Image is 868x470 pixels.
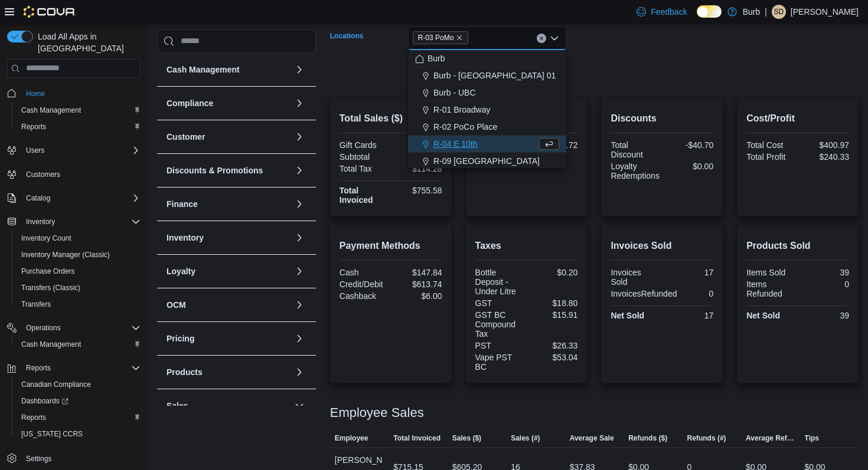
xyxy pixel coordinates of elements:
[664,140,713,150] div: -$40.70
[17,394,141,408] span: Dashboards
[26,146,44,155] span: Users
[21,191,55,205] button: Catalog
[393,186,442,195] div: $755.58
[17,410,141,425] span: Reports
[167,97,290,109] button: Compliance
[21,321,141,335] span: Operations
[408,101,566,119] button: R-01 Broadway
[21,340,81,349] span: Cash Management
[340,164,389,173] div: Total Tax
[21,451,141,465] span: Settings
[167,299,186,311] h3: OCM
[17,281,141,295] span: Transfers (Classic)
[528,341,577,350] div: $26.33
[21,396,68,406] span: Dashboards
[433,155,540,167] span: R-09 [GEOGRAPHIC_DATA]
[21,122,46,132] span: Reports
[17,103,86,117] a: Cash Management
[611,289,677,298] div: InvoicesRefunded
[17,337,86,351] a: Cash Management
[475,239,578,253] h2: Taxes
[167,64,290,75] button: Cash Management
[21,429,83,439] span: [US_STATE] CCRS
[17,120,51,134] a: Reports
[17,297,141,311] span: Transfers
[475,341,524,350] div: PST
[746,140,795,150] div: Total Cost
[21,143,141,157] span: Users
[340,111,442,126] h2: Total Sales ($)
[26,170,60,179] span: Customers
[21,234,71,243] span: Inventory Count
[550,34,559,43] button: Close list of options
[21,380,91,389] span: Canadian Compliance
[537,34,546,43] button: Clear input
[475,268,524,296] div: Bottle Deposit - Under Litre
[2,142,145,159] button: Users
[292,163,306,178] button: Discounts & Promotions
[21,250,110,259] span: Inventory Manager (Classic)
[805,433,819,443] span: Tips
[433,70,556,81] span: Burb - [GEOGRAPHIC_DATA] 01
[2,85,145,102] button: Home
[17,297,56,311] a: Transfers
[17,120,141,134] span: Reports
[393,280,442,289] div: $613.74
[167,131,290,143] button: Customer
[611,311,644,320] strong: Net Sold
[611,268,660,287] div: Invoices Sold
[12,119,145,135] button: Reports
[24,6,76,18] img: Cova
[21,361,141,375] span: Reports
[433,121,497,133] span: R-02 PoCo Place
[408,136,566,153] button: R-04 E 10th
[2,166,145,183] button: Customers
[17,337,141,351] span: Cash Management
[26,323,61,333] span: Operations
[21,167,65,182] a: Customers
[800,311,849,320] div: 39
[2,190,145,206] button: Catalog
[697,5,722,18] input: Dark Mode
[167,400,290,412] button: Sales
[340,186,373,205] strong: Total Invoiced
[393,140,442,150] div: $0.00
[21,452,56,466] a: Settings
[746,239,849,253] h2: Products Sold
[12,230,145,246] button: Inventory Count
[393,291,442,301] div: $6.00
[292,96,306,110] button: Compliance
[791,5,859,19] p: [PERSON_NAME]
[408,67,566,84] button: Burb - [GEOGRAPHIC_DATA] 01
[475,298,524,308] div: GST
[21,413,46,422] span: Reports
[12,409,145,426] button: Reports
[611,140,660,159] div: Total Discount
[418,32,454,44] span: R-03 PoMo
[413,31,469,44] span: R-03 PoMo
[167,333,194,344] h3: Pricing
[167,131,205,143] h3: Customer
[611,162,660,180] div: Loyalty Redemptions
[17,231,141,245] span: Inventory Count
[17,103,141,117] span: Cash Management
[17,264,80,278] a: Purchase Orders
[167,232,290,244] button: Inventory
[17,231,76,245] a: Inventory Count
[292,331,306,346] button: Pricing
[17,248,141,262] span: Inventory Manager (Classic)
[26,217,55,226] span: Inventory
[340,291,389,301] div: Cashback
[681,289,713,298] div: 0
[746,268,795,277] div: Items Sold
[528,298,577,308] div: $18.80
[330,406,424,420] h3: Employee Sales
[292,197,306,211] button: Finance
[340,268,389,277] div: Cash
[456,34,463,41] button: Remove R-03 PoMo from selection in this group
[167,232,204,244] h3: Inventory
[528,310,577,320] div: $15.91
[21,87,50,101] a: Home
[408,119,566,136] button: R-02 PoCo Place
[167,64,240,75] h3: Cash Management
